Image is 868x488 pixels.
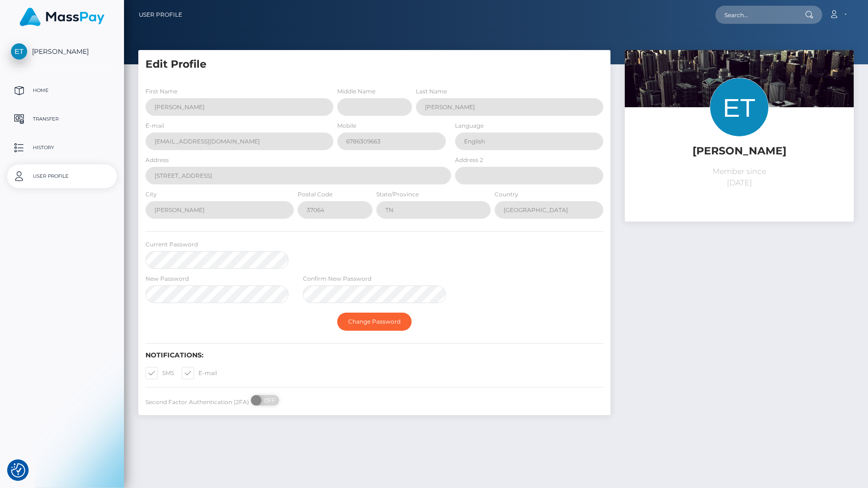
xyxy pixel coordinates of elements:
[145,274,189,283] label: New Password
[7,164,117,188] a: User Profile
[20,8,104,26] img: MassPay
[11,463,25,478] img: Revisit consent button
[632,144,847,159] h5: [PERSON_NAME]
[145,57,603,72] h5: Edit Profile
[145,122,164,130] label: E-mail
[303,274,372,283] label: Confirm New Password
[337,87,375,96] label: Middle Name
[7,47,117,56] span: [PERSON_NAME]
[495,190,518,199] label: Country
[376,190,419,199] label: State/Province
[298,190,332,199] label: Postal Code
[632,166,847,189] p: Member since [DATE]
[11,83,113,98] p: Home
[7,107,117,131] a: Transfer
[625,50,854,203] img: ...
[455,122,484,130] label: Language
[145,398,249,407] label: Second Factor Authentication (2FA)
[11,169,113,183] p: User Profile
[337,122,356,130] label: Mobile
[145,240,198,249] label: Current Password
[416,87,447,96] label: Last Name
[145,190,157,199] label: City
[7,79,117,102] a: Home
[145,156,169,164] label: Address
[337,313,412,331] button: Change Password
[145,351,603,359] h6: Notifications:
[11,112,113,126] p: Transfer
[11,141,113,155] p: History
[145,87,177,96] label: First Name
[11,463,25,478] button: Consent Preferences
[455,156,483,164] label: Address 2
[715,6,805,24] input: Search...
[7,136,117,160] a: History
[182,367,217,379] label: E-mail
[139,5,182,25] a: User Profile
[145,367,174,379] label: SMS
[256,395,280,406] span: OFF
